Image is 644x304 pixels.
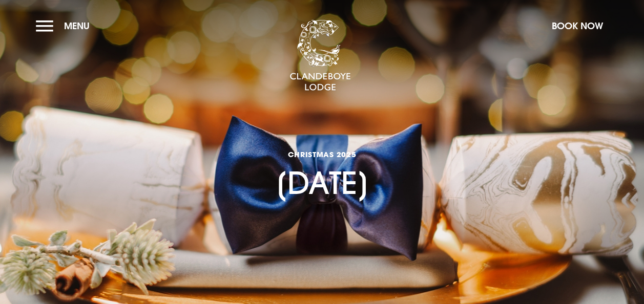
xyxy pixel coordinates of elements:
img: Clandeboye Lodge [289,20,351,92]
button: Menu [36,15,95,37]
h1: [DATE] [275,111,369,201]
span: CHRISTMAS 2025 [275,149,369,159]
span: Menu [64,20,90,32]
button: Book Now [547,15,608,37]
